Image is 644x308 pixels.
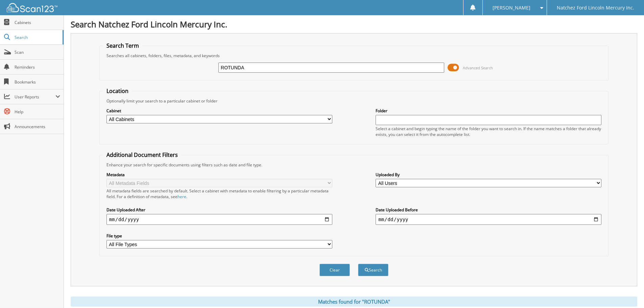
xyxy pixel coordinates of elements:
button: Clear [319,264,350,276]
span: [PERSON_NAME] [493,6,530,10]
legend: Additional Document Filters [103,151,181,159]
label: Folder [376,108,601,114]
span: Bookmarks [15,79,60,85]
label: Date Uploaded After [106,207,332,213]
div: Searches all cabinets, folders, files, metadata, and keywords [103,53,605,58]
label: Cabinet [106,108,332,114]
span: Search [15,34,59,40]
legend: Search Term [103,42,142,49]
span: Announcements [15,124,60,129]
legend: Location [103,87,132,95]
div: Optionally limit your search to a particular cabinet or folder [103,98,605,104]
span: Scan [15,49,60,55]
label: Metadata [106,172,332,177]
span: User Reports [15,94,55,100]
span: Advanced Search [463,65,493,70]
a: here [177,194,186,199]
button: Search [358,264,388,276]
div: Matches found for "ROTUNDA" [71,297,637,307]
div: Enhance your search for specific documents using filters such as date and file type. [103,162,605,168]
label: Date Uploaded Before [376,207,601,213]
div: Select a cabinet and begin typing the name of the folder you want to search in. If the name match... [376,126,601,137]
span: Help [15,109,60,115]
label: Uploaded By [376,172,601,177]
input: start [106,214,332,225]
label: File type [106,233,332,239]
h1: Search Natchez Ford Lincoln Mercury Inc. [71,19,637,30]
span: Cabinets [15,20,60,25]
div: All metadata fields are searched by default. Select a cabinet with metadata to enable filtering b... [106,188,332,199]
input: end [376,214,601,225]
img: scan123-logo-white.svg [7,3,57,12]
span: Natchez Ford Lincoln Mercury Inc. [557,6,634,10]
span: Reminders [15,64,60,70]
